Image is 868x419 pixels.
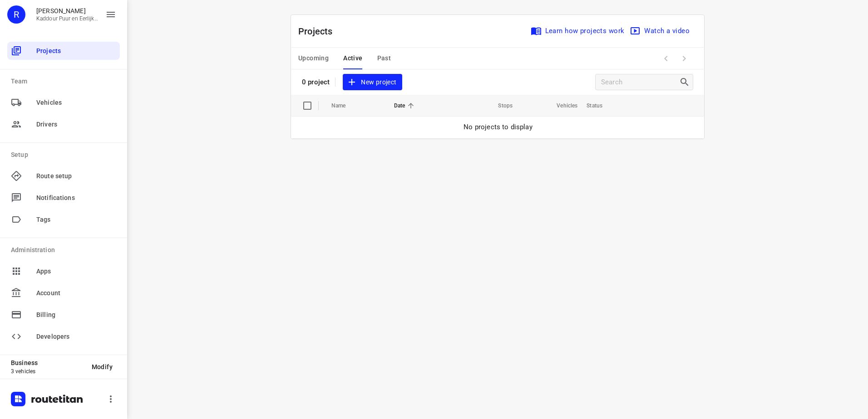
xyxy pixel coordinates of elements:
input: Search projects [601,75,679,89]
span: Previous Page [657,49,675,68]
p: Team [11,77,120,86]
span: Projects [36,46,116,56]
p: Projects [298,24,340,38]
div: Apps [7,262,120,280]
span: Past [377,53,391,64]
span: Upcoming [298,53,329,64]
span: Modify [92,363,113,370]
button: Modify [84,359,120,375]
span: Notifications [36,193,116,203]
span: Apps [36,267,116,276]
span: Stops [486,100,513,111]
span: Route setup [36,171,116,181]
div: Billing [7,306,120,324]
p: 3 vehicles [11,368,84,375]
div: Drivers [7,115,120,133]
p: Rachid Kaddour [36,7,98,15]
div: Notifications [7,189,120,207]
span: Billing [36,310,116,320]
span: Status [587,100,614,111]
span: Next Page [675,49,693,68]
div: Vehicles [7,93,120,112]
div: R [7,5,25,24]
div: Developers [7,327,120,346]
span: Drivers [36,120,116,129]
span: Active [343,53,362,64]
p: Kaddour Puur en Eerlijk Vlees B.V. [36,15,98,22]
div: Route setup [7,167,120,185]
span: Developers [36,332,116,341]
span: Vehicles [545,100,577,111]
span: Vehicles [36,98,116,107]
span: Account [36,288,116,298]
p: 0 project [302,78,330,86]
span: Date [394,100,417,111]
span: New project [348,77,396,88]
p: Setup [11,150,120,160]
span: Tags [36,215,116,224]
p: Business [11,359,84,366]
div: Tags [7,210,120,229]
span: Name [331,100,358,111]
div: Account [7,284,120,302]
p: Administration [11,245,120,255]
button: New project [343,74,402,91]
div: Search [679,77,693,88]
div: Projects [7,42,120,60]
